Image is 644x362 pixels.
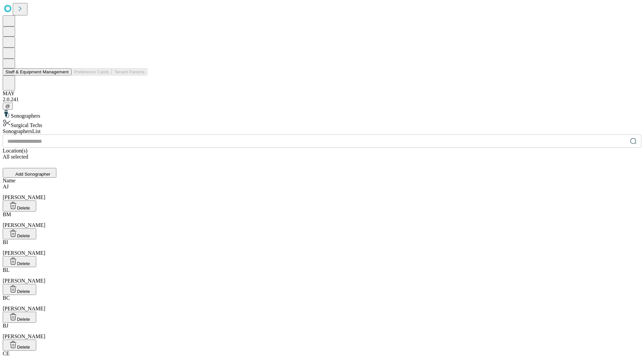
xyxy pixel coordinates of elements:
[3,267,641,284] div: [PERSON_NAME]
[3,284,36,295] button: Delete
[3,295,10,301] span: BC
[3,154,641,160] div: All selected
[3,312,36,323] button: Delete
[3,68,71,75] button: Staff & Equipment Management
[17,233,30,238] span: Delete
[3,168,56,178] button: Add Sonographer
[3,239,641,256] div: [PERSON_NAME]
[3,90,641,97] div: MAY
[3,212,641,228] div: [PERSON_NAME]
[3,323,8,328] span: BJ
[15,172,50,177] span: Add Sonographer
[71,68,112,75] button: Preference Cards
[3,323,641,340] div: [PERSON_NAME]
[3,351,9,356] span: CE
[3,110,641,119] div: Sonographers
[3,212,11,217] span: BM
[3,178,641,184] div: Name
[112,68,147,75] button: Tenant Params
[17,345,30,350] span: Delete
[17,289,30,294] span: Delete
[3,184,641,200] div: [PERSON_NAME]
[17,261,30,266] span: Delete
[3,200,36,212] button: Delete
[3,228,36,239] button: Delete
[5,104,10,109] span: @
[3,103,13,110] button: @
[3,184,9,189] span: AJ
[3,267,9,273] span: BL
[3,148,28,154] span: Location(s)
[17,205,30,210] span: Delete
[3,295,641,312] div: [PERSON_NAME]
[3,340,36,351] button: Delete
[3,97,641,103] div: 2.0.241
[17,317,30,322] span: Delete
[3,256,36,267] button: Delete
[3,239,8,245] span: BI
[3,128,641,134] div: Sonographers List
[3,119,641,128] div: Surgical Techs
